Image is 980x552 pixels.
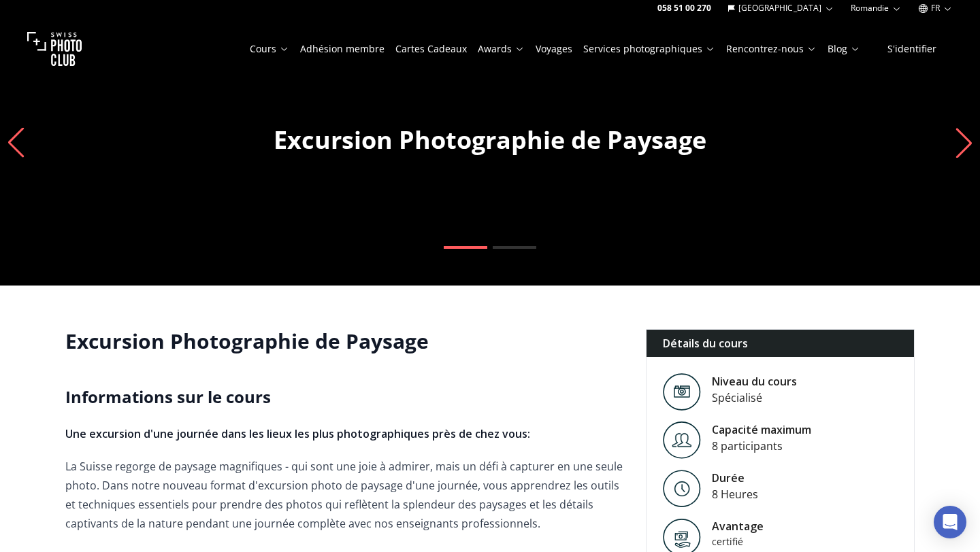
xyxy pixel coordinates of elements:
[712,486,758,502] div: 8 Heures
[828,42,860,56] a: Blog
[663,373,701,411] img: Level
[65,457,624,533] p: La Suisse regorge de paysage magnifiques - qui sont une joie à admirer, mais un défi à capturer e...
[536,42,572,56] a: Voyages
[663,470,701,507] img: Level
[647,330,914,357] div: Détails du cours
[244,39,295,58] button: Cours
[472,39,530,58] button: Awards
[578,39,721,58] button: Services photographiques
[712,421,811,438] div: Capacité maximum
[721,39,822,58] button: Rencontrez-nous
[712,534,828,549] div: certifié
[65,329,624,353] h1: Excursion Photographie de Paysage
[663,421,701,459] img: Level
[395,42,467,56] a: Cartes Cadeaux
[295,39,390,58] button: Adhésion membre
[657,3,711,14] a: 058 51 00 270
[712,438,811,454] div: 8 participants
[726,42,817,56] a: Rencontrez-nous
[822,39,866,58] button: Blog
[871,39,953,58] button: S'identifier
[712,518,828,534] div: Avantage
[583,42,715,56] a: Services photographiques
[934,506,966,538] div: Open Intercom Messenger
[250,42,289,56] a: Cours
[478,42,525,56] a: Awards
[712,470,758,486] div: Durée
[27,22,82,76] img: Swiss photo club
[712,373,797,390] div: Niveau du cours
[390,39,472,58] button: Cartes Cadeaux
[65,386,624,408] h2: Informations sur le cours
[300,42,385,56] a: Adhésion membre
[530,39,578,58] button: Voyages
[65,426,530,441] strong: Une excursion d'une journée dans les lieux les plus photographiques près de chez vous:
[712,390,797,406] div: Spécialisé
